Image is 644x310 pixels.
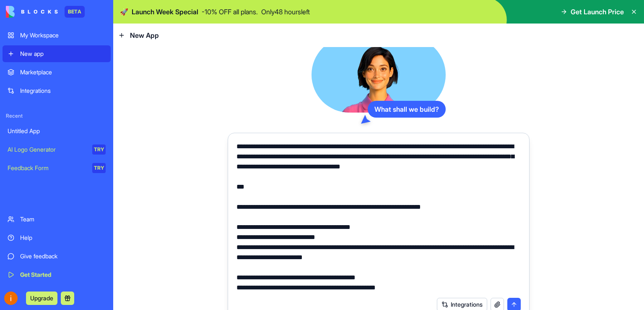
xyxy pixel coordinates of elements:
a: Marketplace [3,64,111,81]
div: AI Logo Generator [8,145,86,154]
span: New App [130,30,159,40]
div: Untitled App [8,127,106,135]
a: Feedback FormTRY [3,160,111,176]
div: Get Started [20,271,106,279]
a: Untitled App [3,123,111,139]
p: Only 48 hours left [261,7,310,17]
button: Upgrade [26,292,57,305]
img: ACg8ocLB9P26u4z_XfVqqZv23IIy26lOVRMs5a5o78UrcOGifJo1jA=s96-c [4,292,18,305]
div: TRY [92,144,106,155]
div: Help [20,234,106,242]
a: Integrations [3,82,111,99]
span: Recent [3,113,111,119]
div: BETA [65,6,85,18]
a: Give feedback [3,248,111,265]
div: Feedback Form [8,164,86,172]
p: - 10 % OFF all plans. [202,7,258,17]
div: New app [20,50,106,58]
a: Help [3,229,111,246]
a: AI Logo GeneratorTRY [3,141,111,158]
div: Team [20,215,106,223]
span: Get Launch Price [571,7,624,17]
span: 🚀 [120,7,128,17]
div: Marketplace [20,68,106,76]
div: My Workspace [20,31,106,39]
div: TRY [92,163,106,173]
a: Upgrade [26,294,57,302]
span: Launch Week Special [132,7,198,17]
a: Get Started [3,266,111,283]
a: BETA [6,6,85,18]
a: My Workspace [3,27,111,44]
a: New app [3,45,111,62]
div: Give feedback [20,252,106,260]
div: Integrations [20,87,106,95]
div: What shall we build? [368,101,446,118]
a: Team [3,211,111,228]
img: logo [6,6,58,18]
